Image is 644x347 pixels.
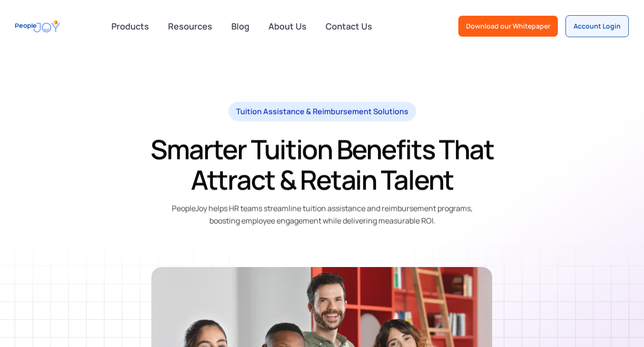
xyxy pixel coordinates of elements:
h1: Smarter Tuition Benefits That Attract & Retain Talent [122,134,522,195]
div: Account Login [574,21,621,31]
a: home [15,16,60,37]
a: About Us [263,16,312,37]
a: Account Login [565,15,629,37]
div: Products [106,17,155,36]
div: Download our Whitepaper [466,21,550,31]
div: PeopleJoy helps HR teams streamline tuition assistance and reimbursement programs, boosting emplo... [162,203,482,227]
a: Contact Us [320,16,378,37]
a: Download our Whitepaper [458,16,558,37]
a: Resources [162,16,218,37]
a: Blog [226,16,255,37]
div: Tuition Assistance & Reimbursement Solutions [236,106,408,117]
